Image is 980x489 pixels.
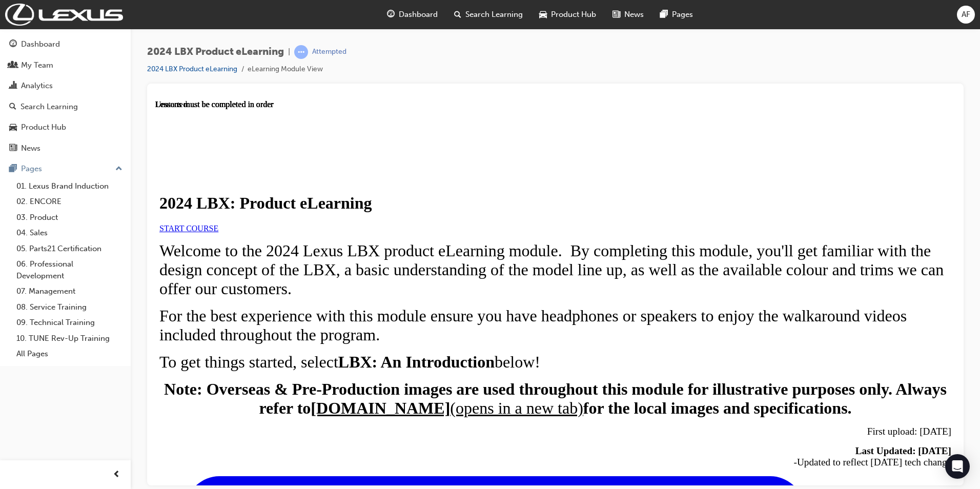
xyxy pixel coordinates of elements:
[312,47,346,57] div: Attempted
[531,4,604,25] a: car-iconProduct Hub
[5,4,123,26] img: Trak
[428,299,697,317] strong: for the local images and specifications.
[957,6,975,24] button: AF
[700,345,796,356] strong: Last Updated: [DATE]
[12,194,127,210] a: 02. ENCORE
[4,97,127,116] a: Search Learning
[155,299,295,317] strong: [DOMAIN_NAME]
[12,241,127,257] a: 05. Parts21 Certification
[147,65,237,73] a: 2024 LBX Product eLearning
[12,299,127,315] a: 08. Service Training
[660,8,668,21] span: pages-icon
[21,142,40,154] div: News
[387,8,395,21] span: guage-icon
[4,35,127,54] a: Dashboard
[612,8,620,21] span: news-icon
[4,159,127,178] button: Pages
[446,4,531,25] a: search-iconSearch Learning
[12,346,127,362] a: All Pages
[604,4,652,25] a: news-iconNews
[9,40,17,49] span: guage-icon
[465,9,523,21] span: Search Learning
[21,163,42,175] div: Pages
[9,81,17,91] span: chart-icon
[9,144,17,153] span: news-icon
[551,9,596,21] span: Product Hub
[248,64,323,75] li: eLearning Module View
[454,8,461,21] span: search-icon
[4,33,127,159] button: DashboardMy TeamAnalyticsSearch LearningProduct HubNews
[379,4,446,25] a: guage-iconDashboard
[12,283,127,299] a: 07. Management
[672,9,693,21] span: Pages
[21,80,53,92] div: Analytics
[115,162,122,176] span: up-icon
[9,280,791,317] strong: Note: Overseas & Pre-Production images are used throughout this module for illustrative purposes ...
[4,76,127,95] a: Analytics
[21,121,66,133] div: Product Hub
[155,299,427,317] a: [DOMAIN_NAME](opens in a new tab)
[4,253,385,271] span: To get things started, select below!
[21,59,53,71] div: My Team
[4,56,127,75] a: My Team
[712,326,796,337] span: First upload: [DATE]
[12,256,127,283] a: 06. Professional Development
[21,101,78,113] div: Search Learning
[639,357,796,368] span: -Updated to reflect [DATE] tech change
[21,38,60,50] div: Dashboard
[962,9,970,21] span: AF
[295,299,427,317] span: (opens in a new tab)
[652,4,701,25] a: pages-iconPages
[399,9,438,21] span: Dashboard
[4,207,751,244] span: For the best experience with this module ensure you have headphones or speakers to enjoy the walk...
[4,141,788,198] span: Welcome to the 2024 Lexus LBX product eLearning module. By completing this module, you'll get fam...
[9,123,17,132] span: car-icon
[624,9,644,21] span: News
[12,225,127,241] a: 04. Sales
[4,124,63,133] a: START COURSE
[12,331,127,347] a: 10. TUNE Rev-Up Training
[4,94,796,113] h1: 2024 LBX: Product eLearning
[539,8,547,21] span: car-icon
[4,118,127,137] a: Product Hub
[4,139,127,158] a: News
[294,45,308,59] span: learningRecordVerb_ATTEMPT-icon
[12,315,127,331] a: 09. Technical Training
[12,178,127,194] a: 01. Lexus Brand Induction
[9,61,17,70] span: people-icon
[147,46,284,58] span: 2024 LBX Product eLearning
[945,454,970,479] div: Open Intercom Messenger
[288,46,290,58] span: |
[183,253,339,271] strong: LBX: An Introduction
[9,165,17,174] span: pages-icon
[12,210,127,226] a: 03. Product
[9,103,16,112] span: search-icon
[113,468,120,481] span: prev-icon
